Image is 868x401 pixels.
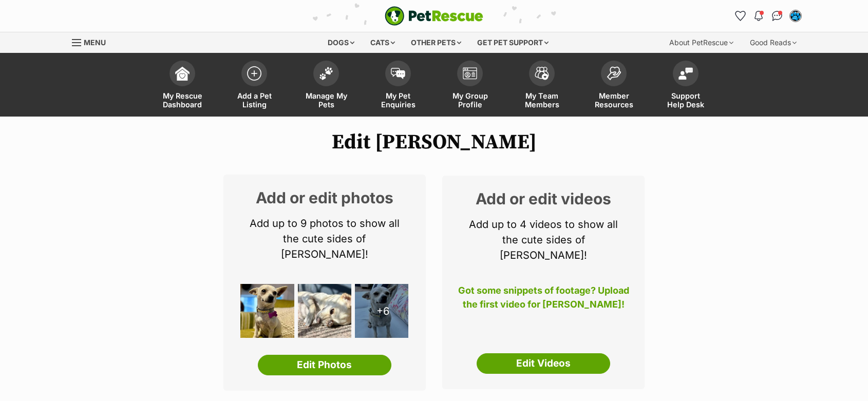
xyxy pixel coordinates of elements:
[319,67,333,80] img: manage-my-pets-icon-02211641906a0b7f246fdf0571729dbe1e7629f14944591b6c1af311fb30b64b.svg
[463,67,477,80] img: group-profile-icon-3fa3cf56718a62981997c0bc7e787c4b2cf8bcc04b72c1350f741eb67cf2f40e.svg
[607,66,621,80] img: member-resources-icon-8e73f808a243e03378d46382f2149f9095a855e16c252ad45f914b54edf8863c.svg
[519,91,565,109] span: My Team Members
[159,91,205,109] span: My Rescue Dashboard
[239,190,410,205] h2: Add or edit photos
[404,32,468,53] div: Other pets
[732,8,748,24] a: Favourites
[447,91,493,109] span: My Group Profile
[303,91,349,109] span: Manage My Pets
[787,8,804,24] button: My account
[750,8,767,24] button: Notifications
[231,91,277,109] span: Add a Pet Listing
[663,91,709,109] span: Support Help Desk
[218,55,290,117] a: Add a Pet Listing
[535,67,549,80] img: team-members-icon-5396bd8760b3fe7c0b43da4ab00e1e3bb1a5d9ba89233759b79545d2d3fc5d0d.svg
[506,55,578,117] a: My Team Members
[385,6,483,26] a: PetRescue
[320,32,362,53] div: Dogs
[175,66,190,81] img: dashboard-icon-eb2f2d2d3e046f16d808141f083e7271f6b2e854fb5c12c21221c1fb7104beca.svg
[84,38,106,47] span: Menu
[790,11,801,21] img: Lisa Green profile pic
[239,216,410,262] p: Add up to 9 photos to show all the cute sides of [PERSON_NAME]!
[578,55,650,117] a: Member Resources
[458,217,629,263] p: Add up to 4 videos to show all the cute sides of [PERSON_NAME]!
[732,8,804,24] ul: Account quick links
[363,32,402,53] div: Cats
[458,191,629,206] h2: Add or edit videos
[769,8,785,24] a: Conversations
[662,32,741,53] div: About PetRescue
[72,32,113,51] a: Menu
[258,355,391,375] a: Edit Photos
[743,32,804,53] div: Good Reads
[290,55,362,117] a: Manage My Pets
[458,283,629,317] p: Got some snippets of footage? Upload the first video for [PERSON_NAME]!
[385,6,483,26] img: logo-e224e6f780fb5917bec1dbf3a21bbac754714ae5b6737aabdf751b685950b380.svg
[362,55,434,117] a: My Pet Enquiries
[391,68,405,79] img: pet-enquiries-icon-7e3ad2cf08bfb03b45e93fb7055b45f3efa6380592205ae92323e6603595dc1f.svg
[375,91,421,109] span: My Pet Enquiries
[146,55,218,117] a: My Rescue Dashboard
[650,55,722,117] a: Support Help Desk
[355,284,409,338] div: +6
[477,353,610,374] a: Edit Videos
[434,55,506,117] a: My Group Profile
[678,67,693,80] img: help-desk-icon-fdf02630f3aa405de69fd3d07c3f3aa587a6932b1a1747fa1d2bba05be0121f9.svg
[754,11,763,21] img: notifications-46538b983faf8c2785f20acdc204bb7945ddae34d4c08c2a6579f10ce5e182be.svg
[772,11,783,21] img: chat-41dd97257d64d25036548639549fe6c8038ab92f7586957e7f3b1b290dea8141.svg
[591,91,637,109] span: Member Resources
[247,66,261,81] img: add-pet-listing-icon-0afa8454b4691262ce3f59096e99ab1cd57d4a30225e0717b998d2c9b9846f56.svg
[470,32,556,53] div: Get pet support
